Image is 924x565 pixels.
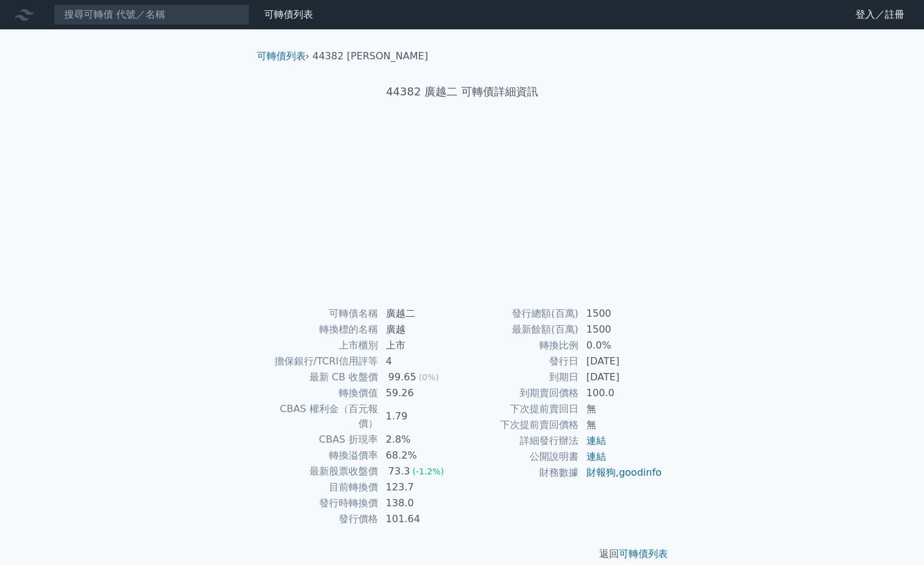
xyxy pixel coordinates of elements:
span: (0%) [419,372,439,382]
td: 廣越 [379,322,462,338]
td: 無 [579,417,663,433]
td: 59.26 [379,385,462,401]
a: 連結 [586,435,606,446]
td: 68.2% [379,448,462,463]
td: 到期日 [462,369,579,385]
td: 目前轉換價 [262,479,379,495]
td: , [579,465,663,481]
td: 發行日 [462,353,579,369]
td: 詳細發行辦法 [462,433,579,449]
td: 可轉債名稱 [262,306,379,322]
td: 發行價格 [262,511,379,527]
a: 登入／註冊 [846,5,914,24]
div: 99.65 [386,370,419,385]
td: 上市 [379,338,462,353]
a: 可轉債列表 [264,9,313,20]
td: 101.64 [379,511,462,527]
a: 可轉債列表 [619,548,668,559]
td: 轉換溢價率 [262,448,379,463]
td: [DATE] [579,369,663,385]
td: [DATE] [579,353,663,369]
td: 轉換標的名稱 [262,322,379,338]
td: 100.0 [579,385,663,401]
a: goodinfo [619,467,662,478]
td: 到期賣回價格 [462,385,579,401]
td: 廣越二 [379,306,462,322]
td: 擔保銀行/TCRI信用評等 [262,353,379,369]
td: 發行總額(百萬) [462,306,579,322]
a: 可轉債列表 [257,50,306,62]
span: (-1.2%) [412,467,444,476]
li: 44382 [PERSON_NAME] [312,49,428,64]
td: 下次提前賣回價格 [462,417,579,433]
td: 138.0 [379,495,462,511]
td: 2.8% [379,432,462,448]
td: CBAS 折現率 [262,432,379,448]
td: 1.79 [379,401,462,432]
td: 轉換比例 [462,338,579,353]
td: 無 [579,401,663,417]
input: 搜尋可轉債 代號／名稱 [54,4,249,25]
td: 轉換價值 [262,385,379,401]
td: 最新股票收盤價 [262,463,379,479]
a: 連結 [586,451,606,462]
td: 1500 [579,322,663,338]
h1: 44382 廣越二 可轉債詳細資訊 [247,83,678,100]
td: 0.0% [579,338,663,353]
td: 最新 CB 收盤價 [262,369,379,385]
div: 73.3 [386,464,413,479]
a: 財報狗 [586,467,616,478]
td: 123.7 [379,479,462,495]
td: 4 [379,353,462,369]
p: 返回 [247,547,678,561]
td: 公開說明書 [462,449,579,465]
td: 下次提前賣回日 [462,401,579,417]
td: 1500 [579,306,663,322]
td: 最新餘額(百萬) [462,322,579,338]
td: 財務數據 [462,465,579,481]
li: › [257,49,309,64]
td: 發行時轉換價 [262,495,379,511]
td: 上市櫃別 [262,338,379,353]
td: CBAS 權利金（百元報價） [262,401,379,432]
